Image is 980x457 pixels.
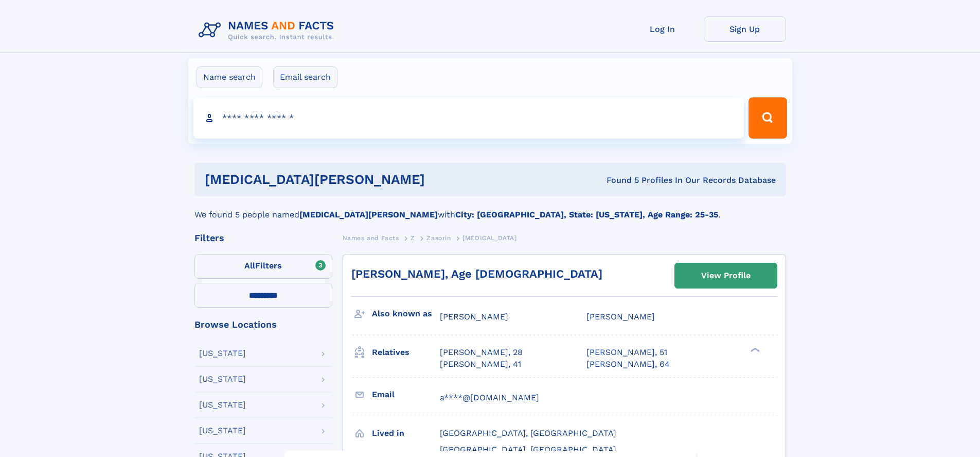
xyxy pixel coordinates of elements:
a: Sign Up [704,16,786,42]
div: ❯ [748,347,760,353]
span: [PERSON_NAME] [440,312,508,321]
div: Browse Locations [194,320,332,329]
div: Found 5 Profiles In Our Records Database [515,175,776,186]
div: View Profile [701,264,751,287]
div: [US_STATE] [199,375,246,383]
span: [PERSON_NAME] [586,312,655,321]
div: [US_STATE] [199,427,246,435]
a: View Profile [675,263,777,288]
a: Names and Facts [343,231,399,244]
a: Zasorin [426,231,451,244]
div: [US_STATE] [199,401,246,409]
span: [GEOGRAPHIC_DATA], [GEOGRAPHIC_DATA] [440,428,616,438]
input: search input [193,97,744,139]
a: Log In [621,16,704,42]
h3: Relatives [372,344,440,361]
span: [GEOGRAPHIC_DATA], [GEOGRAPHIC_DATA] [440,445,616,454]
a: [PERSON_NAME], 28 [440,347,523,358]
div: Filters [194,233,332,243]
h3: Email [372,386,440,403]
span: Z [411,234,415,242]
a: [PERSON_NAME], 64 [586,359,670,370]
a: [PERSON_NAME], 51 [586,347,667,358]
a: Z [411,231,415,244]
h1: [MEDICAL_DATA][PERSON_NAME] [205,173,516,186]
button: Search Button [749,97,787,139]
h3: Lived in [372,425,440,442]
div: We found 5 people named with . [194,196,786,221]
label: Filters [194,254,332,279]
b: City: [GEOGRAPHIC_DATA], State: [US_STATE], Age Range: 25-35 [455,210,718,219]
div: [US_STATE] [199,349,246,358]
label: Email search [273,66,337,88]
b: [MEDICAL_DATA][PERSON_NAME] [299,210,438,219]
span: Zasorin [426,234,451,242]
img: Logo Names and Facts [194,16,343,44]
a: [PERSON_NAME], 41 [440,359,521,370]
h3: Also known as [372,305,440,323]
a: [PERSON_NAME], Age [DEMOGRAPHIC_DATA] [351,267,602,280]
label: Name search [197,66,262,88]
span: [MEDICAL_DATA] [462,234,516,242]
span: All [244,261,255,270]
